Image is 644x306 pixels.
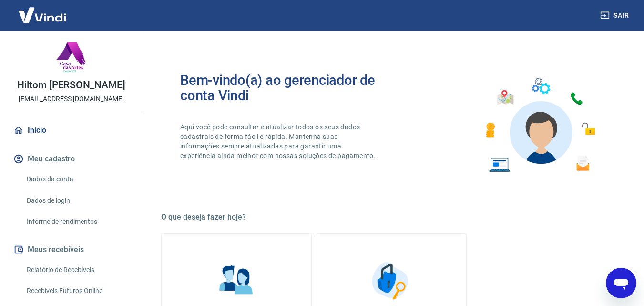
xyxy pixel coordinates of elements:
img: Informações pessoais [213,257,260,305]
p: Aqui você pode consultar e atualizar todos os seus dados cadastrais de forma fácil e rápida. Mant... [180,122,378,160]
a: Início [11,120,131,141]
p: Hiltom [PERSON_NAME] [17,80,125,90]
h2: Bem-vindo(a) ao gerenciador de conta Vindi [180,73,391,103]
h5: O que deseja fazer hoje? [161,212,621,222]
img: Vindi [11,0,73,30]
button: Meu cadastro [11,148,131,169]
button: Sair [598,7,633,24]
a: Dados de login [23,191,131,211]
img: 3c732b88-95e2-4519-8bed-29ebbef3037a.jpeg [52,38,91,76]
iframe: Botão para abrir a janela de mensagens [606,268,636,298]
a: Relatório de Recebíveis [23,260,131,280]
a: Recebíveis Futuros Online [23,281,131,301]
p: [EMAIL_ADDRESS][DOMAIN_NAME] [19,94,124,104]
button: Meus recebíveis [11,239,131,260]
img: Segurança [367,257,415,305]
a: Dados da conta [23,169,131,189]
img: Imagem de um avatar masculino com diversos icones exemplificando as funcionalidades do gerenciado... [477,73,602,178]
a: Informe de rendimentos [23,212,131,232]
